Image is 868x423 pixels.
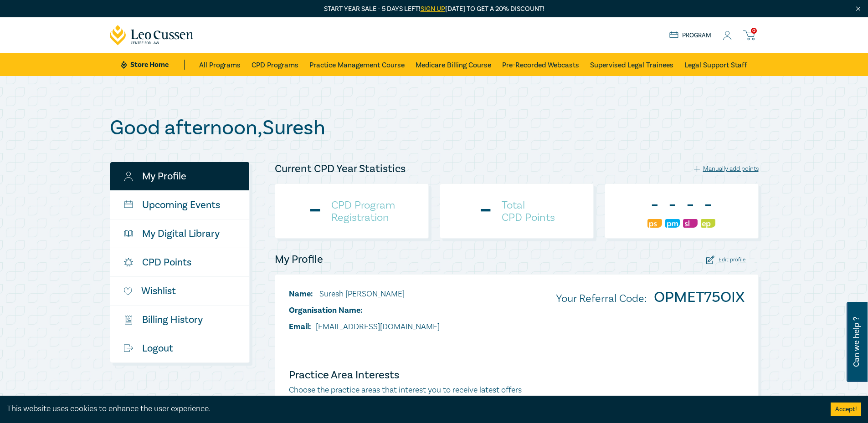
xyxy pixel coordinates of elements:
[556,291,647,306] span: Your Referral Code:
[275,252,323,267] h4: My Profile
[252,53,298,76] a: CPD Programs
[502,53,579,76] a: Pre-Recorded Webcasts
[110,162,249,190] a: My Profile
[590,53,673,76] a: Supervised Legal Trainees
[289,321,311,332] span: Email:
[110,248,249,276] a: CPD Points
[751,28,757,34] span: 0
[110,219,249,248] a: My Digital Library
[852,307,861,377] span: Can we help ?
[502,199,555,224] h4: Total CPD Points
[683,194,698,217] div: -
[199,53,241,76] a: All Programs
[289,305,363,316] span: Organisation Name:
[110,306,249,334] a: $Billing History
[289,368,745,382] h4: Practice Area Interests
[669,31,712,41] a: Program
[478,199,493,223] div: -
[275,162,406,176] h4: Current CPD Year Statistics
[110,334,249,362] a: Logout
[308,199,322,223] div: -
[654,287,745,307] strong: OPMET75OIX
[289,384,745,396] p: Choose the practice areas that interest you to receive latest offers
[289,321,440,333] li: [EMAIL_ADDRESS][DOMAIN_NAME]
[421,5,445,13] a: SIGN UP
[684,53,747,76] a: Legal Support Staff
[110,191,249,219] a: Upcoming Events
[289,289,313,299] span: Name:
[701,194,715,217] div: -
[121,60,184,70] a: Store Home
[126,317,128,321] tspan: $
[706,255,745,264] div: Edit profile
[665,194,680,217] div: -
[854,5,862,13] img: Close
[647,194,662,217] div: -
[694,165,759,173] div: Manually add points
[289,288,440,300] li: Suresh [PERSON_NAME]
[831,403,861,416] button: Accept cookies
[647,219,662,228] img: Professional Skills
[7,403,817,415] div: This website uses cookies to enhance the user experience.
[683,219,698,228] img: Substantive Law
[331,199,395,224] h4: CPD Program Registration
[701,219,715,228] img: Ethics & Professional Responsibility
[416,53,491,76] a: Medicare Billing Course
[110,116,759,140] h1: Good afternoon , Suresh
[110,277,249,305] a: Wishlist
[309,53,405,76] a: Practice Management Course
[665,219,680,228] img: Practice Management & Business Skills
[110,4,759,14] p: START YEAR SALE - 5 DAYS LEFT! [DATE] TO GET A 20% DISCOUNT!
